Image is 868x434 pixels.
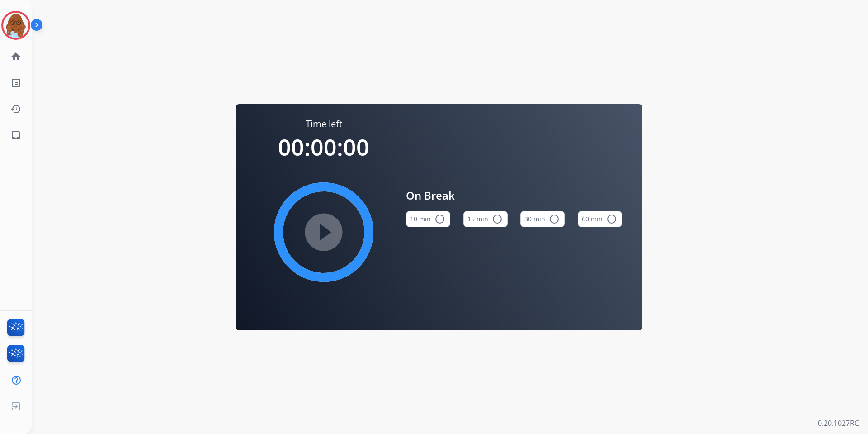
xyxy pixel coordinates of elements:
mat-icon: inbox [10,130,21,141]
span: Time left [306,118,342,130]
span: 00:00:00 [278,132,369,162]
img: avatar [3,13,28,38]
button: 10 min [406,211,450,227]
button: 60 min [578,211,622,227]
mat-icon: radio_button_unchecked [549,214,560,224]
button: 30 min [520,211,565,227]
p: 0.20.1027RC [818,418,859,429]
mat-icon: radio_button_unchecked [434,214,445,224]
mat-icon: radio_button_unchecked [606,214,617,224]
button: 15 min [463,211,508,227]
mat-icon: history [10,104,21,114]
span: On Break [406,187,622,204]
mat-icon: radio_button_unchecked [492,214,503,224]
mat-icon: home [10,51,21,62]
mat-icon: list_alt [10,77,21,88]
